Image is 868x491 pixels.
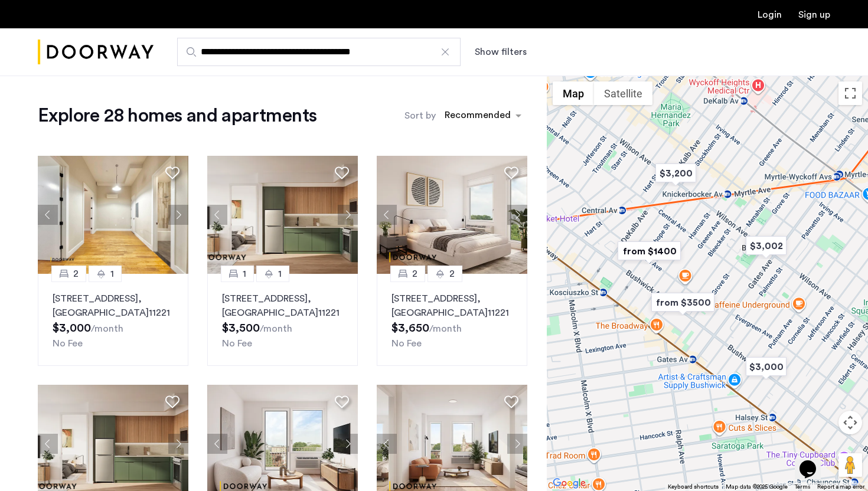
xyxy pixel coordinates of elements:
[817,483,864,491] a: Report a map error
[168,205,188,225] button: Next apartment
[838,411,862,434] button: Map camera controls
[758,10,782,19] a: Login
[838,453,862,477] button: Drag Pegman onto the map to open Street View
[377,205,397,225] button: Previous apartment
[207,156,358,274] img: dc6efc1f-24ba-4395-9182-45437e21be9a_638910302683895385.png
[613,238,686,264] div: from $1400
[53,339,83,348] span: No Fee
[795,483,810,491] a: Terms (opens in new tab)
[412,267,417,281] span: 2
[838,81,862,105] button: Toggle fullscreen view
[222,322,260,334] span: $3,500
[429,324,462,333] sub: /month
[798,10,830,19] a: Registration
[38,205,58,225] button: Previous apartment
[741,233,791,259] div: $3,002
[278,267,282,281] span: 1
[338,205,358,225] button: Next apartment
[110,267,114,281] span: 1
[741,353,791,380] div: $3,000
[207,434,227,454] button: Previous apartment
[404,109,436,123] label: Sort by
[594,81,652,105] button: Show satellite imagery
[53,322,91,334] span: $3,000
[91,324,123,333] sub: /month
[53,292,174,320] p: [STREET_ADDRESS] 11221
[507,205,527,225] button: Next apartment
[222,292,343,320] p: [STREET_ADDRESS] 11221
[38,434,58,454] button: Previous apartment
[391,292,513,320] p: [STREET_ADDRESS] 11221
[222,339,252,348] span: No Fee
[168,434,188,454] button: Next apartment
[475,45,527,59] button: Show or hide filters
[207,274,358,366] a: 11[STREET_ADDRESS], [GEOGRAPHIC_DATA]11221No Fee
[726,484,788,490] span: Map data ©2025 Google
[377,274,527,366] a: 22[STREET_ADDRESS], [GEOGRAPHIC_DATA]11221No Fee
[207,205,227,225] button: Previous apartment
[177,38,461,66] input: Apartment Search
[260,324,292,333] sub: /month
[38,30,154,74] img: logo
[668,483,719,491] button: Keyboard shortcuts
[443,108,511,125] div: Recommended
[439,105,527,126] ng-select: sort-apartment
[338,434,358,454] button: Next apartment
[553,81,594,105] button: Show street map
[391,322,429,334] span: $3,650
[377,434,397,454] button: Previous apartment
[391,339,422,348] span: No Fee
[243,267,246,281] span: 1
[550,476,589,491] a: Open this area in Google Maps (opens a new window)
[647,289,719,316] div: from $3500
[550,476,589,491] img: Google
[38,274,188,366] a: 21[STREET_ADDRESS], [GEOGRAPHIC_DATA]11221No Fee
[795,444,833,479] iframe: chat widget
[38,104,316,127] h1: Explore 28 homes and apartments
[651,160,701,186] div: $3,200
[507,434,527,454] button: Next apartment
[38,30,154,74] a: Cazamio Logo
[73,267,79,281] span: 2
[449,267,455,281] span: 2
[377,156,528,274] img: dc6efc1f-24ba-4395-9182-45437e21be9a_638909585237482927.png
[38,156,189,274] img: 4f6b9112-ac7c-4443-895b-e950d3f5df76_638766115187354194.jpeg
